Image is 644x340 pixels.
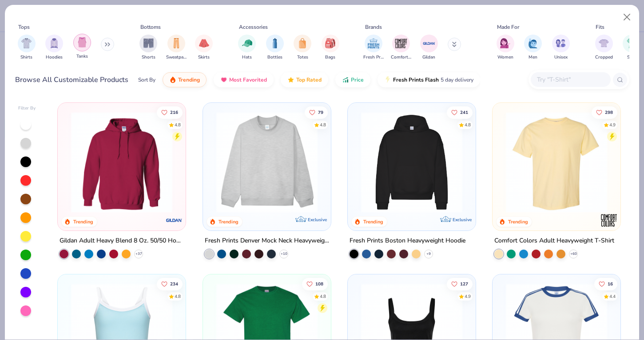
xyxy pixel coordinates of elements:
[552,35,570,61] div: filter for Unisex
[287,76,294,83] img: TopRated.gif
[140,23,161,31] div: Bottoms
[266,35,284,61] div: filter for Bottles
[178,76,200,83] span: Trending
[497,35,514,61] button: filter button
[76,53,88,60] span: Tanks
[294,35,311,61] div: filter for Totes
[175,293,181,300] div: 4.8
[45,35,63,61] button: filter button
[378,72,480,87] button: Fresh Prints Flash5 day delivery
[157,278,183,290] button: Like
[142,54,155,61] span: Shorts
[619,9,636,26] button: Close
[497,54,513,61] span: Women
[391,35,411,61] div: filter for Comfort Colors
[350,235,465,246] div: Fresh Prints Boston Heavyweight Hoodie
[238,35,256,61] button: filter button
[15,74,128,85] div: Browse All Customizable Products
[420,35,438,61] div: filter for Gildan
[528,38,538,48] img: Men Image
[238,35,256,61] div: filter for Hats
[20,54,32,61] span: Shirts
[529,54,537,61] span: Men
[367,37,380,50] img: Fresh Prints Image
[175,121,181,128] div: 4.8
[270,38,280,48] img: Bottles Image
[302,278,327,290] button: Like
[322,112,432,213] img: a90f7c54-8796-4cb2-9d6e-4e9644cfe0fe
[391,35,411,61] button: filter button
[315,282,323,286] span: 108
[220,76,227,83] img: most_fav.gif
[536,74,604,85] input: Try "T-Shirt"
[605,110,613,114] span: 298
[170,282,178,286] span: 234
[594,278,617,290] button: Like
[195,35,213,61] div: filter for Skirts
[49,38,59,48] img: Hoodies Image
[171,38,181,48] img: Sweatpants Image
[212,112,322,213] img: f5d85501-0dbb-4ee4-b115-c08fa3845d83
[501,112,612,213] img: 029b8af0-80e6-406f-9fdc-fdf898547912
[166,54,187,61] span: Sweatpants
[357,112,467,213] img: 91acfc32-fd48-4d6b-bdad-a4c1a30ac3fc
[281,72,328,87] button: Top Rated
[599,38,609,48] img: Cropped Image
[453,217,472,223] span: Exclusive
[494,235,614,246] div: Comfort Colors Adult Heavyweight T-Shirt
[384,76,391,83] img: flash.gif
[595,35,613,61] div: filter for Cropped
[391,54,411,61] span: Comfort Colors
[363,35,384,61] button: filter button
[467,112,577,213] img: d4a37e75-5f2b-4aef-9a6e-23330c63bbc0
[497,35,514,61] div: filter for Women
[609,293,616,300] div: 4.4
[447,278,473,290] button: Like
[524,35,542,61] div: filter for Men
[554,54,568,61] span: Unisex
[239,23,268,31] div: Accessories
[296,76,322,83] span: Top Rated
[139,35,157,61] div: filter for Shorts
[266,35,284,61] button: filter button
[304,106,327,118] button: Like
[596,23,604,31] div: Fits
[242,54,252,61] span: Hats
[595,35,613,61] button: filter button
[426,251,431,257] span: + 9
[325,38,335,48] img: Bags Image
[73,34,91,60] div: filter for Tanks
[363,54,384,61] span: Fresh Prints
[138,76,155,84] div: Sort By
[465,121,471,128] div: 4.8
[267,54,282,61] span: Bottles
[363,35,384,61] div: filter for Fresh Prints
[441,75,473,85] span: 5 day delivery
[77,37,87,47] img: Tanks Image
[500,38,510,48] img: Women Image
[143,38,154,48] img: Shorts Image
[298,38,307,48] img: Totes Image
[195,35,213,61] button: filter button
[166,211,183,229] img: Gildan logo
[422,37,436,50] img: Gildan Image
[524,35,542,61] button: filter button
[18,105,36,112] div: Filter By
[135,251,142,257] span: + 37
[394,37,408,50] img: Comfort Colors Image
[46,54,63,61] span: Hoodies
[169,76,176,83] img: trending.gif
[460,282,468,286] span: 127
[319,293,326,300] div: 4.8
[393,76,439,83] span: Fresh Prints Flash
[422,54,435,61] span: Gildan
[18,23,30,31] div: Tops
[294,35,311,61] button: filter button
[280,251,287,257] span: + 10
[595,54,613,61] span: Cropped
[170,110,178,114] span: 216
[627,38,636,48] img: Slim Image
[308,217,327,223] span: Exclusive
[73,35,91,61] button: filter button
[623,35,640,61] div: filter for Slim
